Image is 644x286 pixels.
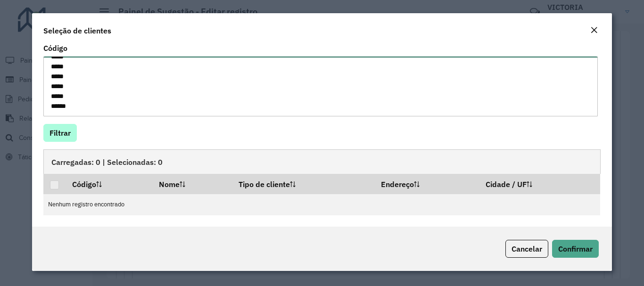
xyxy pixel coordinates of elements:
[479,174,600,194] th: Cidade / UF
[505,240,548,258] button: Cancelar
[43,42,67,54] label: Código
[590,26,598,34] em: Fechar
[43,149,600,174] div: Carregadas: 0 | Selecionadas: 0
[66,174,153,194] th: Código
[152,174,232,194] th: Nome
[374,174,479,194] th: Endereço
[587,25,601,37] button: Close
[43,194,600,215] td: Nenhum registro encontrado
[232,174,374,194] th: Tipo de cliente
[558,244,593,253] span: Confirmar
[552,240,599,258] button: Confirmar
[43,25,111,36] h4: Seleção de clientes
[512,244,542,253] span: Cancelar
[43,124,77,142] button: Filtrar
